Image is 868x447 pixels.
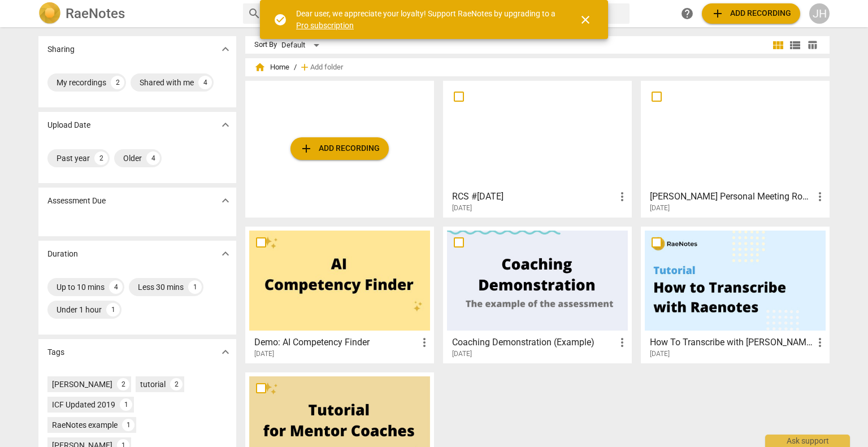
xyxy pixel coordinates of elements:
[198,76,212,89] div: 4
[299,62,310,73] span: add
[94,151,108,165] div: 2
[38,2,234,25] a: LogoRaeNotes
[66,6,125,21] h2: RaeNotes
[146,151,160,165] div: 4
[47,119,90,131] p: Upload Date
[452,349,472,359] span: [DATE]
[310,63,343,72] span: Add folder
[219,247,232,261] span: expand_more
[809,3,830,24] button: JH
[219,42,232,56] span: expand_more
[765,435,850,447] div: Ask support
[452,190,615,203] h3: RCS #2 - June 2025
[117,378,129,390] div: 2
[217,116,234,133] button: Show more
[52,379,112,390] div: [PERSON_NAME]
[281,36,323,54] div: Default
[47,195,106,207] p: Assessment Due
[122,419,134,431] div: 1
[217,344,234,361] button: Show more
[47,346,64,358] p: Tags
[771,38,785,52] span: view_module
[452,203,472,213] span: [DATE]
[254,62,266,73] span: home
[645,85,826,212] a: [PERSON_NAME] Personal Meeting Room[DATE]
[57,77,106,88] div: My recordings
[296,8,558,31] div: Dear user, we appreciate your loyalty! Support RaeNotes by upgrading to a
[804,37,821,54] button: Table view
[788,38,802,52] span: view_list
[447,85,628,212] a: RCS #[DATE][DATE]
[52,419,118,431] div: RaeNotes example
[217,41,234,58] button: Show more
[217,245,234,262] button: Show more
[188,280,202,294] div: 1
[47,44,75,55] p: Sharing
[106,303,120,316] div: 1
[140,379,166,390] div: tutorial
[123,153,142,164] div: Older
[807,40,818,50] span: table_chart
[300,142,380,155] span: Add recording
[447,231,628,358] a: Coaching Demonstration (Example)[DATE]
[138,281,184,293] div: Less 30 mins
[120,398,132,411] div: 1
[109,280,123,294] div: 4
[787,37,804,54] button: List view
[140,77,194,88] div: Shared with me
[254,349,274,359] span: [DATE]
[219,345,232,359] span: expand_more
[813,190,827,203] span: more_vert
[47,248,78,260] p: Duration
[52,399,115,410] div: ICF Updated 2019
[219,194,232,207] span: expand_more
[702,3,800,24] button: Upload
[650,336,813,349] h3: How To Transcribe with RaeNotes
[645,231,826,358] a: How To Transcribe with [PERSON_NAME][DATE]
[677,3,697,24] a: Help
[650,190,813,203] h3: Julie Haniger's Personal Meeting Room
[170,378,183,390] div: 2
[254,336,418,349] h3: Demo: AI Competency Finder
[650,203,670,213] span: [DATE]
[111,76,124,89] div: 2
[650,349,670,359] span: [DATE]
[274,13,287,27] span: check_circle
[711,7,791,20] span: Add recording
[254,41,277,49] div: Sort By
[300,142,313,155] span: add
[452,336,615,349] h3: Coaching Demonstration (Example)
[57,153,90,164] div: Past year
[770,37,787,54] button: Tile view
[294,63,297,72] span: /
[248,7,261,20] span: search
[579,13,592,27] span: close
[290,137,389,160] button: Upload
[219,118,232,132] span: expand_more
[615,190,629,203] span: more_vert
[572,6,599,33] button: Close
[217,192,234,209] button: Show more
[254,62,289,73] span: Home
[615,336,629,349] span: more_vert
[57,304,102,315] div: Under 1 hour
[57,281,105,293] div: Up to 10 mins
[813,336,827,349] span: more_vert
[38,2,61,25] img: Logo
[418,336,431,349] span: more_vert
[296,21,354,30] a: Pro subscription
[249,231,430,358] a: Demo: AI Competency Finder[DATE]
[680,7,694,20] span: help
[711,7,724,20] span: add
